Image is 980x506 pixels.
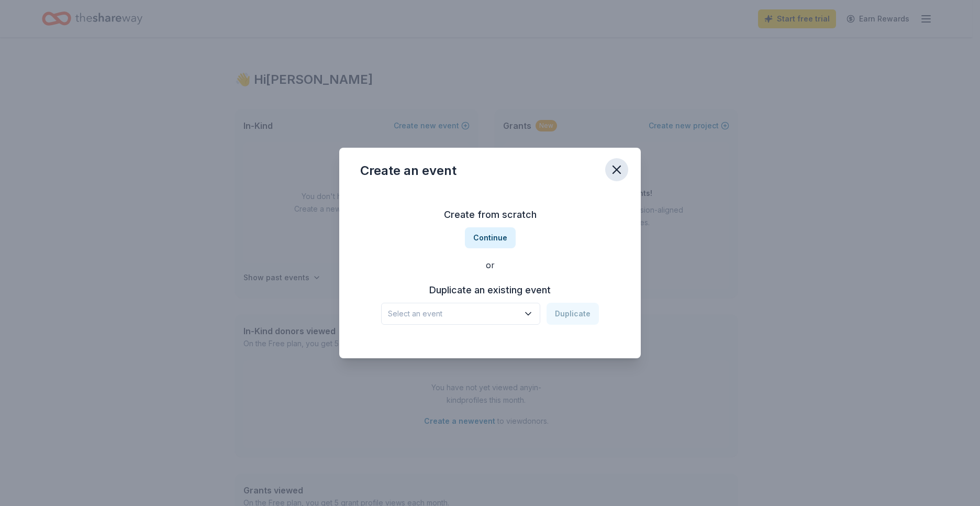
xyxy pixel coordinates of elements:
[381,303,540,325] button: Select an event
[465,227,516,248] button: Continue
[381,282,599,299] h3: Duplicate an existing event
[360,162,456,179] div: Create an event
[388,307,519,320] span: Select an event
[360,259,620,271] div: or
[360,206,620,223] h3: Create from scratch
